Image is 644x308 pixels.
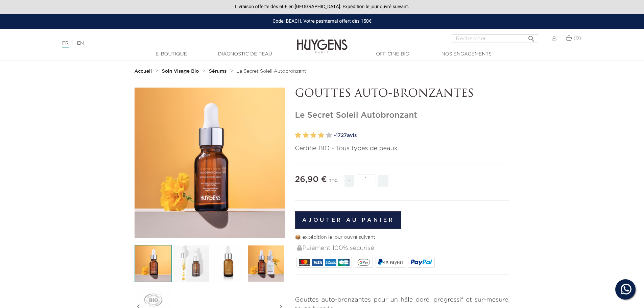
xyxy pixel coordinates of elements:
label: 1 [295,131,301,140]
a: -1727avis [334,131,510,141]
p: Certifié BIO - Tous types de peaux [295,144,510,153]
label: 4 [318,131,324,140]
a: E-Boutique [138,51,205,58]
a: Soin Visage Bio [162,69,201,74]
p: GOUTTES AUTO-BRONZANTES [295,88,510,100]
button:  [525,32,538,41]
div: TTC [329,173,337,192]
div: | [59,39,263,47]
label: 2 [303,131,309,140]
a: Diagnostic de peau [211,51,279,58]
strong: Soin Visage Bio [162,69,199,74]
img: Le Secret Soleil Autobronzant [135,245,172,282]
label: 5 [326,131,332,140]
img: MASTERCARD [299,259,310,266]
span: + [378,175,389,187]
strong: Accueil [135,69,152,74]
button: Ajouter au panier [295,211,402,229]
span: Le Secret Soleil Autobronzant [237,69,306,74]
span: - [344,175,354,187]
span: (0) [574,36,581,41]
img: Paiement 100% sécurisé [297,245,302,251]
div: Paiement 100% sécurisé [296,241,510,256]
img: google_pay [357,259,370,266]
span: 26,90 € [295,175,327,184]
img: VISA [312,259,323,266]
strong: Sérums [209,69,226,74]
i:  [527,33,535,41]
label: 3 [310,131,316,140]
input: Quantité [356,174,376,186]
h1: Le Secret Soleil Autobronzant [295,111,510,120]
a: Accueil [135,69,153,74]
a: EN [77,41,84,46]
a: Le Secret Soleil Autobronzant [237,69,306,74]
a: Sérums [209,69,228,74]
span: 4X PayPal [383,260,403,265]
input: Rechercher [452,34,538,43]
p: 📦 expédition le jour ouvré suivant [295,234,510,241]
img: Huygens [297,28,348,54]
a: Nos engagements [433,51,500,58]
span: 1727 [336,133,347,138]
img: AMEX [325,259,336,266]
img: CB_NATIONALE [338,259,349,266]
a: FR [62,41,69,48]
a: Officine Bio [359,51,427,58]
